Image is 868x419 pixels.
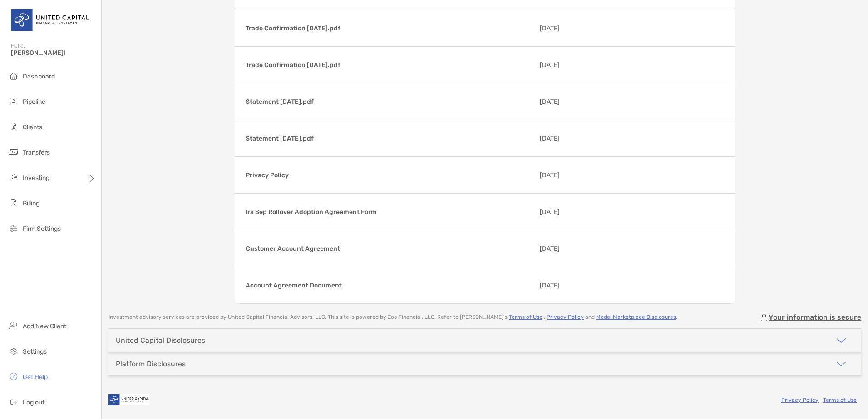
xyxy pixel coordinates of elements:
span: Add New Client [23,322,66,330]
p: [DATE] [540,280,612,291]
img: dashboard icon [8,70,19,81]
p: Privacy Policy [246,170,533,181]
div: Platform Disclosures [116,360,186,368]
span: [PERSON_NAME]! [11,49,96,57]
span: Log out [23,399,44,406]
img: United Capital Logo [11,4,90,36]
p: [DATE] [540,206,612,218]
p: [DATE] [540,23,612,34]
span: Dashboard [23,73,55,80]
p: Trade Confirmation [DATE].pdf [246,23,533,34]
p: Trade Confirmation [DATE].pdf [246,59,533,71]
span: Investing [23,174,49,182]
img: get-help icon [8,371,19,382]
img: add_new_client icon [8,320,19,331]
p: [DATE] [540,170,612,181]
a: Privacy Policy [781,397,819,403]
img: investing icon [8,172,19,183]
p: [DATE] [540,243,612,254]
img: icon arrow [836,335,847,346]
div: United Capital Disclosures [116,336,205,345]
p: [DATE] [540,59,612,71]
a: Privacy Policy [547,314,584,320]
p: [DATE] [540,133,612,144]
img: pipeline icon [8,96,19,107]
a: Model Marketplace Disclosures [596,314,676,320]
span: Transfers [23,149,50,156]
img: firm-settings icon [8,223,19,234]
a: Terms of Use [823,397,857,403]
p: Account Agreement Document [246,280,533,291]
img: company logo [108,390,149,410]
p: Your information is secure [769,313,861,322]
p: Customer Account Agreement [246,243,533,254]
p: [DATE] [540,96,612,107]
p: Investment advisory services are provided by United Capital Financial Advisors, LLC . This site i... [108,314,677,321]
span: Firm Settings [23,225,61,233]
p: Statement [DATE].pdf [246,96,533,107]
span: Settings [23,348,47,356]
img: logout icon [8,396,19,407]
img: settings icon [8,346,19,356]
p: Statement [DATE].pdf [246,133,533,144]
img: clients icon [8,121,19,132]
span: Pipeline [23,98,45,106]
span: Get Help [23,373,48,381]
img: transfers icon [8,146,19,157]
span: Billing [23,200,39,207]
img: icon arrow [836,359,847,370]
img: billing icon [8,197,19,208]
span: Clients [23,123,42,131]
a: Terms of Use [509,314,542,320]
p: Ira Sep Rollover Adoption Agreement Form [246,206,533,218]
